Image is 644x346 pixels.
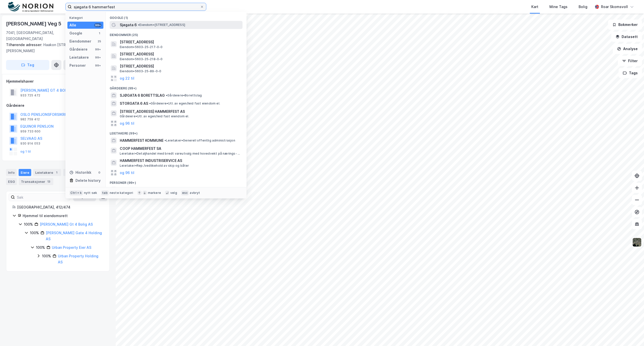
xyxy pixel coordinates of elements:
[75,178,101,184] div: Delete history
[94,55,101,59] div: 99+
[20,93,40,97] div: 933 725 472
[618,56,642,66] button: Filter
[166,93,202,97] span: Gårdeiere • Borettslag
[120,51,240,57] span: [STREET_ADDRESS]
[190,191,200,195] div: avbryt
[120,100,148,107] span: STORGATA 6 AS
[531,4,538,10] div: Kart
[6,178,17,185] div: ESG
[97,39,101,43] div: 25
[120,170,134,176] button: og 96 til
[106,29,247,38] div: Eiendommer (25)
[579,4,587,10] div: Bolig
[46,231,102,241] a: [PERSON_NAME] Gate 4 Holding AS
[6,169,17,176] div: Info
[149,101,151,105] span: •
[148,191,161,195] div: markere
[69,169,91,176] div: Historikk
[6,43,43,47] span: Tilhørende adresser:
[15,193,70,201] input: Søk
[608,20,642,30] button: Bokmerker
[54,170,59,175] div: 1
[106,127,247,136] div: Leietakere (99+)
[6,78,109,84] div: Hjemmelshaver
[120,75,134,81] button: og 22 til
[110,191,133,195] div: neste kategori
[120,39,240,45] span: [STREET_ADDRESS]
[23,213,103,219] div: Hjemmel til eiendomsrett
[94,63,101,67] div: 99+
[170,191,177,195] div: velg
[69,30,82,36] div: Google
[120,69,161,73] span: Eiendom • 5603-25-89-0-0
[63,169,82,176] div: Datasett
[94,23,101,27] div: 99+
[69,190,83,195] div: Ctrl + k
[6,42,106,54] div: Haakon [STREET_ADDRESS][PERSON_NAME]
[165,139,166,142] span: •
[120,152,242,156] span: Leietaker • Detaljhandel med bredt vareutvalg med hovedvekt på nærings- og nytelsesmidler
[52,245,91,250] a: Urban Property Eier AS
[120,63,240,69] span: [STREET_ADDRESS]
[58,254,98,264] a: Urban Property Holding AS
[601,4,628,10] div: Roar Skomsvoll
[36,245,45,251] div: 100%
[120,137,164,144] span: HAMMERFEST KOMMUNE
[632,237,642,247] img: 9k=
[166,93,167,97] span: •
[120,146,240,152] span: COOP HAMMERFEST SA
[619,68,642,78] button: Tags
[19,169,31,176] div: Eiere
[120,57,163,61] span: Eiendom • 5603-25-218-0-0
[611,32,642,42] button: Datasett
[97,31,101,35] div: 1
[30,230,39,236] div: 100%
[549,4,568,10] div: Mine Tags
[120,120,134,126] button: og 96 til
[120,164,189,168] span: Leietaker • Rep./vedlikehold av skip og båter
[6,60,49,70] button: Tag
[6,20,62,28] div: [PERSON_NAME] Veg 5
[181,190,189,195] div: esc
[84,191,97,195] div: nytt søk
[613,44,642,54] button: Analyse
[101,190,109,195] div: tab
[40,222,93,226] a: [PERSON_NAME] Gt 4 Bolig AS
[69,16,103,20] div: Kategori
[106,177,247,186] div: Personer (99+)
[24,221,33,227] div: 100%
[106,82,247,91] div: Gårdeiere (99+)
[69,54,89,60] div: Leietakere
[42,253,51,259] div: 100%
[120,45,163,49] span: Eiendom • 5603-25-217-0-0
[138,23,139,27] span: •
[69,38,91,44] div: Eiendommer
[19,178,53,185] div: Transaksjoner
[106,12,247,21] div: Google (1)
[165,139,235,143] span: Leietaker • Generell offentlig administrasjon
[17,204,103,210] div: [GEOGRAPHIC_DATA], 412/474
[20,117,40,121] div: 982 759 412
[120,92,165,98] span: SJØGATA 6 BORETTSLAG
[69,62,86,68] div: Personer
[94,47,101,51] div: 99+
[33,169,61,176] div: Leietakere
[120,158,240,164] span: HAMMERFEST INDUSTRISERVICE AS
[69,22,76,28] div: Alle
[97,170,101,175] div: 0
[69,46,88,52] div: Gårdeiere
[120,114,189,118] span: Gårdeiere • Utl. av egen/leid fast eiendom el.
[8,2,53,12] img: norion-logo.80e7a08dc31c2e691866.png
[120,109,240,115] span: [STREET_ADDRESS] HAMMERFEST AS
[20,129,41,133] div: 959 733 600
[20,142,40,146] div: 930 914 053
[6,102,109,109] div: Gårdeiere
[6,30,70,42] div: 7041, [GEOGRAPHIC_DATA], [GEOGRAPHIC_DATA]
[149,101,220,106] span: Gårdeiere • Utl. av egen/leid fast eiendom el.
[46,179,51,184] div: 13
[138,23,185,27] span: Eiendom • [STREET_ADDRESS]
[120,22,137,28] span: Sjøgata 6
[72,3,200,11] input: Søk på adresse, matrikkel, gårdeiere, leietakere eller personer
[619,322,644,346] iframe: Chat Widget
